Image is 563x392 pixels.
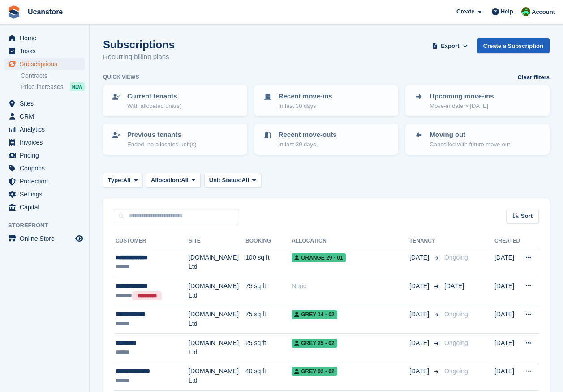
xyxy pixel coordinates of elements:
[406,124,549,154] a: Moving out Cancelled with future move-out
[292,367,337,376] span: Grey 02 - 02
[123,176,131,185] span: All
[151,176,181,185] span: Allocation:
[245,277,292,305] td: 75 sq ft
[70,82,85,91] div: NEW
[292,310,337,319] span: Grey 14 - 02
[494,277,520,305] td: [DATE]
[21,82,85,92] a: Price increases NEW
[20,149,73,162] span: Pricing
[104,86,246,115] a: Current tenants With allocated unit(s)
[4,45,85,57] a: menu
[7,5,21,19] img: stora-icon-8386f47178a22dfd0bd8f6a31ec36ba5ce8667c1dd55bd0f319d3a0aa187defe.svg
[430,130,510,140] p: Moving out
[245,234,292,248] th: Booking
[4,136,85,149] a: menu
[20,97,73,110] span: Sites
[430,38,470,53] button: Export
[279,130,337,140] p: Recent move-outs
[494,234,520,248] th: Created
[4,188,85,200] a: menu
[4,149,85,162] a: menu
[444,339,468,346] span: Ongoing
[189,277,245,305] td: [DOMAIN_NAME] Ltd
[20,32,73,44] span: Home
[292,234,409,248] th: Allocation
[279,91,332,102] p: Recent move-ins
[181,176,189,185] span: All
[189,234,245,248] th: Site
[494,362,520,391] td: [DATE]
[255,86,398,115] a: Recent move-ins In last 30 days
[409,366,431,376] span: [DATE]
[24,4,66,19] a: Ucanstore
[189,333,245,362] td: [DOMAIN_NAME] Ltd
[204,173,261,187] button: Unit Status: All
[103,173,142,187] button: Type: All
[292,253,345,262] span: Orange 29 - 01
[146,173,201,187] button: Allocation: All
[430,91,494,102] p: Upcoming move-ins
[20,136,73,149] span: Invoices
[409,338,431,348] span: [DATE]
[20,232,73,245] span: Online Store
[114,234,189,248] th: Customer
[494,248,520,277] td: [DATE]
[127,102,181,111] p: With allocated unit(s)
[127,91,181,102] p: Current tenants
[103,52,175,62] p: Recurring billing plans
[444,254,468,261] span: Ongoing
[189,305,245,334] td: [DOMAIN_NAME] Ltd
[494,333,520,362] td: [DATE]
[245,362,292,391] td: 40 sq ft
[255,124,398,154] a: Recent move-outs In last 30 days
[532,8,555,17] span: Account
[209,176,242,185] span: Unit Status:
[517,73,550,82] a: Clear filters
[242,176,249,185] span: All
[20,45,73,57] span: Tasks
[245,248,292,277] td: 100 sq ft
[20,175,73,187] span: Protection
[279,102,332,111] p: In last 30 days
[245,333,292,362] td: 25 sq ft
[20,162,73,175] span: Coupons
[21,83,64,91] span: Price increases
[4,175,85,187] a: menu
[20,58,73,70] span: Subscriptions
[104,124,246,154] a: Previous tenants Ended, no allocated unit(s)
[501,7,513,16] span: Help
[4,97,85,110] a: menu
[127,140,197,149] p: Ended, no allocated unit(s)
[4,58,85,70] a: menu
[430,140,510,149] p: Cancelled with future move-out
[409,234,441,248] th: Tenancy
[292,339,337,348] span: Grey 25 - 02
[4,201,85,213] a: menu
[521,7,530,16] img: Leanne Tythcott
[409,253,431,262] span: [DATE]
[4,123,85,136] a: menu
[245,305,292,334] td: 75 sq ft
[292,281,409,291] div: None
[444,367,468,375] span: Ongoing
[406,86,549,115] a: Upcoming move-ins Move-in date > [DATE]
[521,212,533,221] span: Sort
[456,7,474,16] span: Create
[4,32,85,44] a: menu
[444,311,468,318] span: Ongoing
[189,362,245,391] td: [DOMAIN_NAME] Ltd
[430,102,494,111] p: Move-in date > [DATE]
[20,188,73,200] span: Settings
[441,42,459,51] span: Export
[409,310,431,319] span: [DATE]
[127,130,197,140] p: Previous tenants
[108,176,123,185] span: Type:
[279,140,337,149] p: In last 30 days
[8,221,89,230] span: Storefront
[409,281,431,291] span: [DATE]
[20,110,73,123] span: CRM
[103,38,175,51] h1: Subscriptions
[4,110,85,123] a: menu
[444,282,464,290] span: [DATE]
[21,72,85,80] a: Contracts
